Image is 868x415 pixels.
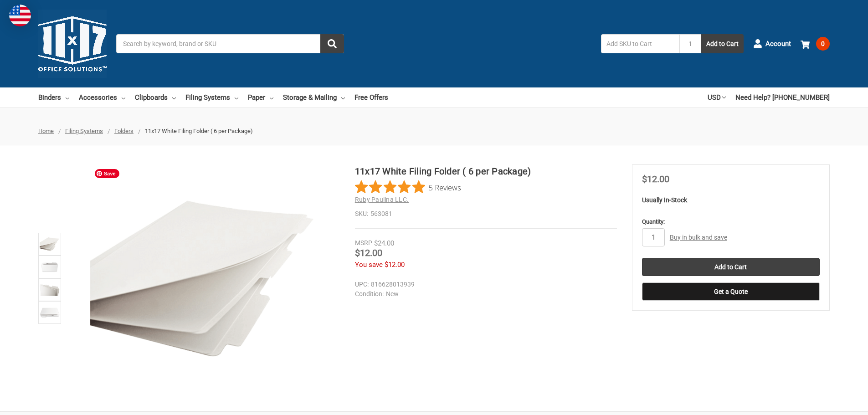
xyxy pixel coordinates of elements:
[116,34,344,53] input: Search by keyword, brand or SKU
[40,257,60,277] img: 11x17 White Filing Folder ( 6 per Package)
[355,247,382,258] span: $12.00
[135,87,176,108] a: Clipboards
[65,128,103,134] a: Filing Systems
[642,258,820,276] input: Add to Cart
[355,280,369,289] dt: UPC:
[385,261,405,269] span: $12.00
[38,87,69,108] a: Binders
[355,289,613,299] dd: New
[642,174,669,184] span: $12.00
[283,87,345,108] a: Storage & Mailing
[355,280,613,289] dd: 816628013939
[753,32,791,56] a: Account
[95,169,119,178] span: Save
[9,5,31,26] img: duty and tax information for United States
[374,239,394,247] span: $24.00
[735,87,830,108] a: Need Help? [PHONE_NUMBER]
[355,238,372,248] div: MSRP
[355,261,383,269] span: You save
[40,302,60,323] img: 11x17 White Filing Folder ( 6 per Package)
[38,10,107,78] img: 11x17.com
[816,37,830,51] span: 0
[114,128,134,134] a: Folders
[40,234,60,254] img: 11x17 White Filing Folder ( 6 per Package)
[145,128,253,134] span: 11x17 White Filing Folder ( 6 per Package)
[708,87,726,108] a: USD
[355,209,617,219] dd: 563081
[355,209,368,219] dt: SKU:
[765,39,791,49] span: Account
[355,196,409,203] a: Ruby Paulina LLC.
[354,87,388,108] a: Free Offers
[701,34,744,53] button: Add to Cart
[793,390,868,415] iframe: Google Customer Reviews
[801,32,830,56] a: 0
[79,87,125,108] a: Accessories
[90,164,318,392] img: 11x17 White Filing Folder ( 6 per Package)
[38,128,54,134] a: Home
[670,234,727,241] a: Buy in bulk and save
[642,195,820,205] p: Usually In-Stock
[642,282,820,301] button: Get a Quote
[185,87,238,108] a: Filing Systems
[355,289,384,299] dt: Condition:
[248,87,273,108] a: Paper
[601,34,679,53] input: Add SKU to Cart
[355,180,461,194] button: Rated 5 out of 5 stars from 5 reviews. Jump to reviews.
[355,164,617,178] h1: 11x17 White Filing Folder ( 6 per Package)
[40,280,60,300] img: 11x17 White Filing Folder ( 6 per Package) (563081)
[642,217,820,226] label: Quantity:
[429,180,461,194] span: 5 Reviews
